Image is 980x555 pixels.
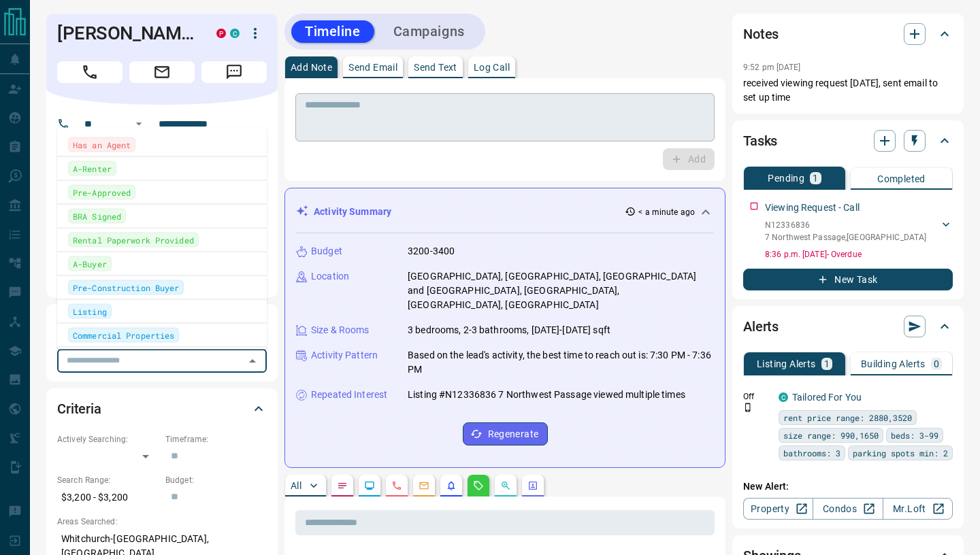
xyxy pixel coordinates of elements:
[57,516,267,528] p: Areas Searched:
[824,359,830,369] p: 1
[408,348,714,377] p: Based on the lead's activity, the best time to reach out is: 7:30 PM - 7:36 PM
[73,328,174,341] span: Commercial Properties
[311,348,378,363] p: Activity Pattern
[813,498,883,520] a: Condos
[813,173,818,183] p: 1
[57,392,267,425] div: Criteria
[877,174,926,184] p: Completed
[419,480,429,491] svg: Emails
[743,76,953,105] p: received viewing request [DATE], sent email to set up time
[765,248,953,260] p: 8:36 p.m. [DATE] - Overdue
[853,446,948,460] span: parking spots min: 2
[380,20,478,43] button: Campaigns
[743,18,953,50] div: Notes
[768,173,804,183] p: Pending
[765,219,926,231] p: N12336836
[131,116,147,132] button: Open
[743,480,953,494] p: New Alert:
[57,398,101,420] h2: Criteria
[311,388,387,402] p: Repeated Interest
[408,323,610,337] p: 3 bedrooms, 2-3 bathrooms, [DATE]-[DATE] sqft
[861,359,926,369] p: Building Alerts
[73,161,112,175] span: A-Renter
[243,352,262,371] button: Close
[165,433,267,445] p: Timeframe:
[779,392,788,402] div: condos.ca
[311,244,342,258] p: Budget
[57,474,159,486] p: Search Range:
[216,29,226,38] div: property.ca
[743,269,953,290] button: New Task
[311,269,349,284] p: Location
[73,256,107,270] span: A-Buyer
[414,63,457,72] p: Send Text
[743,498,813,520] a: Property
[408,388,685,402] p: Listing #N12336836 7 Northwest Passage viewed multiple times
[57,61,122,83] span: Call
[743,390,770,403] p: Off
[783,428,879,442] span: size range: 990,1650
[408,269,714,312] p: [GEOGRAPHIC_DATA], [GEOGRAPHIC_DATA], [GEOGRAPHIC_DATA] and [GEOGRAPHIC_DATA], [GEOGRAPHIC_DATA],...
[337,480,348,491] svg: Notes
[314,205,391,219] p: Activity Summary
[463,422,548,445] button: Regenerate
[291,481,301,490] p: All
[165,474,267,486] p: Budget:
[201,61,267,83] span: Message
[743,130,777,152] h2: Tasks
[291,63,332,72] p: Add Note
[391,480,402,491] svg: Calls
[891,428,938,442] span: beds: 3-99
[743,403,753,412] svg: Push Notification Only
[783,411,912,424] span: rent price range: 2880,3520
[73,280,179,294] span: Pre-Construction Buyer
[291,20,374,43] button: Timeline
[638,206,695,218] p: < a minute ago
[446,480,457,491] svg: Listing Alerts
[500,480,511,491] svg: Opportunities
[73,233,194,246] span: Rental Paperwork Provided
[743,310,953,343] div: Alerts
[743,316,779,337] h2: Alerts
[743,23,779,45] h2: Notes
[765,216,953,246] div: N123368367 Northwest Passage,[GEOGRAPHIC_DATA]
[934,359,939,369] p: 0
[57,486,159,509] p: $3,200 - $3,200
[765,231,926,243] p: 7 Northwest Passage , [GEOGRAPHIC_DATA]
[129,61,195,83] span: Email
[73,185,131,199] span: Pre-Approved
[783,446,840,460] span: bathrooms: 3
[364,480,375,491] svg: Lead Browsing Activity
[57,433,159,445] p: Actively Searching:
[792,392,862,403] a: Tailored For You
[757,359,816,369] p: Listing Alerts
[474,63,510,72] p: Log Call
[527,480,538,491] svg: Agent Actions
[408,244,455,258] p: 3200-3400
[296,199,714,224] div: Activity Summary< a minute ago
[765,201,860,215] p: Viewing Request - Call
[73,137,131,151] span: Has an Agent
[743,124,953,157] div: Tasks
[73,209,121,222] span: BRA Signed
[73,304,107,318] span: Listing
[230,29,240,38] div: condos.ca
[311,323,370,337] p: Size & Rooms
[473,480,484,491] svg: Requests
[348,63,397,72] p: Send Email
[883,498,953,520] a: Mr.Loft
[57,22,196,44] h1: [PERSON_NAME]
[743,63,801,72] p: 9:52 pm [DATE]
